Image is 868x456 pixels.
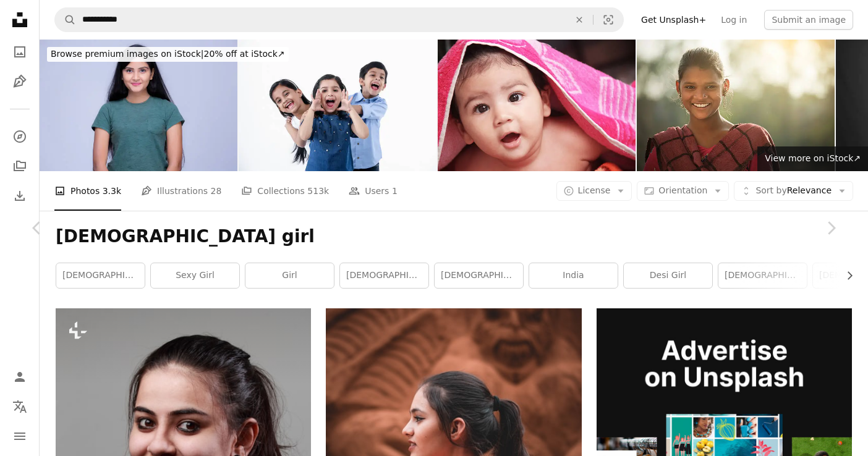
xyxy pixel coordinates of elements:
[151,263,239,288] a: sexy girl
[718,263,807,288] a: [DEMOGRAPHIC_DATA] hot girls
[438,40,636,171] img: Beautiful Baby
[51,49,203,59] span: Browse premium images on iStock |
[734,181,853,201] button: Sort byRelevance
[54,7,624,32] form: Find visuals sitewide
[637,181,729,201] button: Orientation
[757,146,868,171] a: View more on iStock↗
[794,169,868,287] a: Next
[634,10,713,30] a: Get Unsplash+
[40,40,237,171] img: Teenage Girl at white background - stock images
[578,185,611,195] span: License
[764,10,853,30] button: Submit an image
[7,154,32,179] a: Collections
[435,263,523,288] a: [DEMOGRAPHIC_DATA] woman
[566,8,593,32] button: Clear
[141,171,221,211] a: Illustrations 28
[7,124,32,149] a: Explore
[556,181,632,201] button: License
[51,49,285,59] span: 20% off at iStock ↗
[529,263,618,288] a: india
[765,153,861,163] span: View more on iStock ↗
[349,171,398,211] a: Users 1
[56,226,852,248] h1: [DEMOGRAPHIC_DATA] girl
[7,69,32,94] a: Illustrations
[340,263,428,288] a: [DEMOGRAPHIC_DATA]
[7,40,32,64] a: Photos
[7,424,32,449] button: Menu
[755,185,832,197] span: Relevance
[7,394,32,419] button: Language
[55,8,76,32] button: Search Unsplash
[594,8,623,32] button: Visual search
[658,185,707,195] span: Orientation
[637,40,835,171] img: Happy Indian girl giving toothy smile and looking at camera.
[56,263,145,288] a: [DEMOGRAPHIC_DATA] girls
[392,184,398,198] span: 1
[245,263,334,288] a: girl
[624,263,712,288] a: desi girl
[40,40,296,69] a: Browse premium images on iStock|20% off at iStock↗
[239,40,436,171] img: Portrait of kids hanging out & playing together
[755,185,786,195] span: Sort by
[307,184,329,198] span: 513k
[211,184,222,198] span: 28
[241,171,329,211] a: Collections 513k
[713,10,754,30] a: Log in
[7,365,32,389] a: Log in / Sign up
